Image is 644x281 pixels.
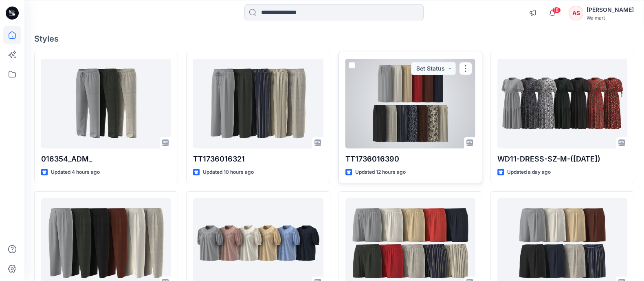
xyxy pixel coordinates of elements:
[34,34,634,44] h4: Styles
[203,168,254,177] p: Updated 10 hours ago
[507,168,551,177] p: Updated a day ago
[497,153,627,165] p: WD11-DRESS-SZ-M-([DATE])
[569,6,583,20] div: AS
[552,7,561,13] span: 18
[193,59,323,148] a: TT1736016321
[587,15,634,21] div: Walmart
[51,168,100,177] p: Updated 4 hours ago
[355,168,406,177] p: Updated 12 hours ago
[193,153,323,165] p: TT1736016321
[41,153,171,165] p: 016354_ADM_
[345,59,475,148] a: TT1736016390
[345,153,475,165] p: TT1736016390
[587,5,634,15] div: [PERSON_NAME]
[41,59,171,148] a: 016354_ADM_
[497,59,627,148] a: WD11-DRESS-SZ-M-(24-07-25)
